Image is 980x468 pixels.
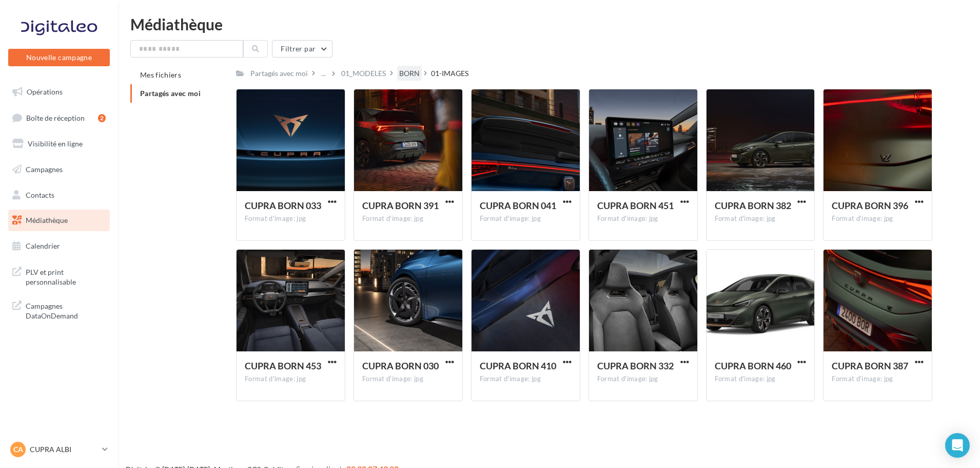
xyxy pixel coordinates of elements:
a: Campagnes [6,159,112,180]
span: CUPRA BORN 033 [245,200,321,211]
p: CUPRA ALBI [30,444,98,455]
a: Calendrier [6,235,112,257]
a: Campagnes DataOnDemand [6,295,112,325]
div: Format d'image: jpg [362,214,454,223]
a: Médiathèque [6,210,112,231]
span: CUPRA BORN 453 [245,360,321,371]
div: Format d'image: jpg [832,375,924,384]
span: CUPRA BORN 410 [480,360,556,371]
div: Format d'image: jpg [715,214,807,223]
span: CUPRA BORN 041 [480,200,556,211]
a: Opérations [6,81,112,103]
span: Calendrier [26,241,60,250]
div: Partagés avec moi [250,68,308,79]
span: CUPRA BORN 460 [715,360,791,371]
div: Format d'image: jpg [597,375,689,384]
div: Format d'image: jpg [245,375,337,384]
a: Contacts [6,184,112,206]
a: Visibilité en ligne [6,133,112,155]
div: ... [319,66,328,81]
div: Format d'image: jpg [597,214,689,223]
div: Format d'image: jpg [245,214,337,223]
div: 01-IMAGES [431,68,468,79]
span: CUPRA BORN 030 [362,360,439,371]
span: CUPRA BORN 396 [832,200,908,211]
div: 2 [98,114,106,122]
span: CUPRA BORN 382 [715,200,791,211]
div: Format d'image: jpg [832,214,924,223]
span: Médiathèque [26,216,68,224]
span: CUPRA BORN 391 [362,200,439,211]
span: Partagés avec moi [140,89,201,98]
a: CA CUPRA ALBI [8,440,110,459]
span: CUPRA BORN 332 [597,360,674,371]
a: PLV et print personnalisable [6,261,112,291]
a: Boîte de réception2 [6,107,112,129]
span: Opérations [27,87,63,96]
span: CA [13,444,23,455]
span: Mes fichiers [140,70,181,79]
div: Format d'image: jpg [362,375,454,384]
span: CUPRA BORN 451 [597,200,674,211]
span: Campagnes [26,165,63,174]
div: Format d'image: jpg [480,214,572,223]
span: Visibilité en ligne [28,139,83,148]
div: Format d'image: jpg [715,375,807,384]
button: Filtrer par [272,40,332,58]
div: Open Intercom Messenger [945,433,970,458]
div: Format d'image: jpg [480,375,572,384]
span: Contacts [26,190,54,199]
div: 01_MODELES [341,68,386,79]
span: PLV et print personnalisable [26,265,106,287]
span: Boîte de réception [26,113,85,122]
div: Médiathèque [130,16,968,32]
button: Nouvelle campagne [8,49,110,66]
span: Campagnes DataOnDemand [26,299,106,321]
div: BORN [399,68,420,79]
span: CUPRA BORN 387 [832,360,908,371]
